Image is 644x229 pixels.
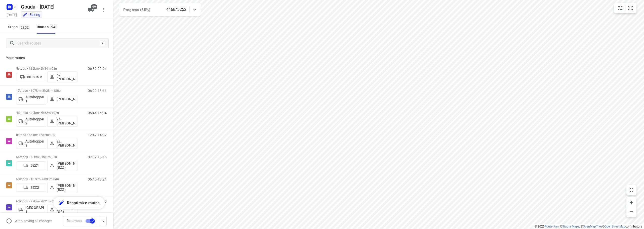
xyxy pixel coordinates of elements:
[57,206,75,214] p: [PERSON_NAME] (GR)
[47,116,77,127] button: 24. [PERSON_NAME]
[50,24,57,29] span: 94
[16,67,77,70] p: 5 stops • 126km • 2h34m
[19,25,30,30] span: 5252
[25,95,44,103] p: Autohopper 1
[119,3,201,16] div: Progress (85%)4468/5252
[30,186,39,190] p: BZZ2
[57,73,75,81] p: 67. [PERSON_NAME]
[88,67,107,71] p: 06:30-09:04
[57,161,75,169] p: [PERSON_NAME] (BZZ)
[88,177,107,181] p: 06:45-13:24
[47,204,77,215] button: [PERSON_NAME] (GR)
[88,133,107,137] p: 12:42-14:32
[605,225,625,228] a: OpenStreetMap
[27,75,42,79] p: 80-BJS-6
[8,24,32,30] span: Stops
[625,3,635,13] button: Fit zoom
[16,73,46,81] button: 80-BJS-6
[50,133,55,137] span: 13u
[16,89,77,93] p: 17 stops • 107km • 3h28m
[545,225,559,228] a: Routetitan
[15,219,52,223] p: Auto-saving all changes
[47,71,77,82] button: 67. [PERSON_NAME]
[23,12,40,17] div: You are currently in edit mode.
[51,67,52,70] span: •
[47,182,77,193] button: [PERSON_NAME] (BZZ)
[16,184,46,192] button: BZZ2
[52,67,57,70] span: 93u
[66,219,83,223] span: Edit mode
[53,177,59,181] span: 84u
[47,138,77,149] button: 22.[PERSON_NAME]
[16,199,77,203] p: 63 stops • 77km • 7h21m
[123,8,150,12] span: Progress (85%)
[91,4,97,9] span: 99
[16,177,77,181] p: 50 stops • 107km • 6h33m
[88,89,107,93] p: 06:20-13:11
[535,225,642,228] li: © 2025 , © , © © contributors
[52,111,59,115] span: 107u
[47,95,77,103] button: [PERSON_NAME]
[17,39,100,47] input: Search routes
[57,97,75,101] p: [PERSON_NAME]
[16,161,46,169] button: BZZ1
[47,160,77,171] button: [PERSON_NAME] (BZZ)
[57,139,75,147] p: 22.[PERSON_NAME]
[52,177,53,181] span: •
[49,133,50,137] span: •
[25,139,44,147] p: Autohopper 3
[100,218,106,224] div: Driver app settings
[25,206,44,214] p: [GEOGRAPHIC_DATA] 1
[53,197,105,209] button: Reoptimize routes
[30,163,39,167] p: BZZ1
[614,3,636,13] div: small contained button group
[16,111,77,115] p: 48 stops • 80km • 5h52m
[88,111,107,115] p: 06:46-16:04
[100,40,105,46] div: /
[19,3,84,11] h5: Gouda - [DATE]
[52,155,57,159] span: 97u
[16,133,77,137] p: 8 stops • 55km • 1h32m
[5,12,19,18] h5: [DATE]
[166,7,186,13] p: 4468/5252
[88,155,107,159] p: 07:02-15:16
[615,3,625,13] button: Map settings
[52,89,53,93] span: •
[16,138,46,149] button: Autohopper 3
[98,5,108,15] button: More
[16,155,77,159] p: 56 stops • 75km • 6h31m
[25,117,44,125] p: Autohopper 2
[37,24,58,30] div: Routes
[57,117,75,125] p: 24. [PERSON_NAME]
[52,199,57,203] span: 89u
[51,111,52,115] span: •
[86,5,96,15] button: 99
[583,225,602,228] a: OpenMapTiles
[16,204,46,215] button: [GEOGRAPHIC_DATA] 1
[67,200,100,206] span: Reoptimize routes
[562,225,579,228] a: Stadia Maps
[57,184,75,192] p: [PERSON_NAME] (BZZ)
[16,94,46,105] button: Autohopper 1
[51,155,52,159] span: •
[53,89,61,93] span: 130u
[51,199,52,203] span: •
[16,116,46,127] button: Autohopper 2
[6,55,107,61] p: Your routes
